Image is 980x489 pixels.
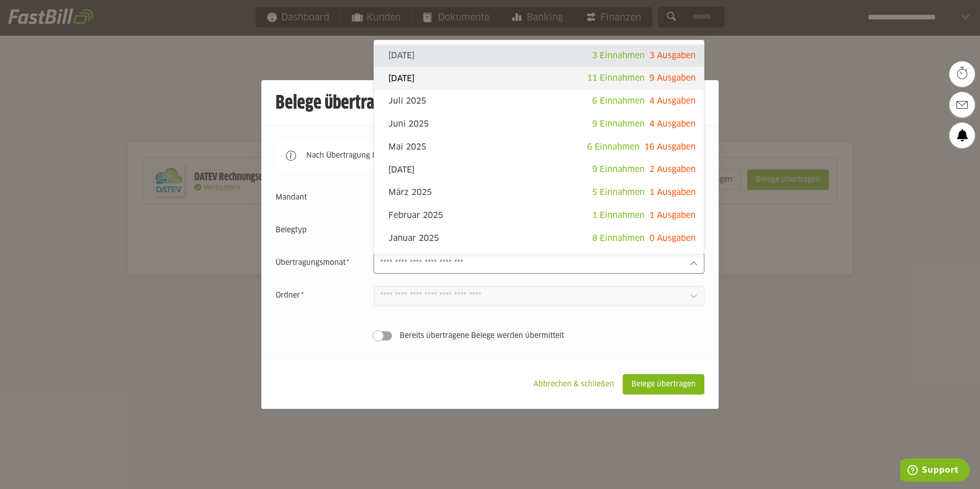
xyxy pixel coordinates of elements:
span: 3 Einnahmen [592,52,645,60]
iframe: Öffnet ein Widget, in dem Sie weitere Informationen finden [900,458,970,484]
sl-button: Belege übertragen [623,374,704,395]
span: 9 Ausgaben [649,74,696,82]
span: 6 Einnahmen [587,143,640,151]
span: 3 Ausgaben [649,52,696,60]
span: 1 Einnahmen [592,211,645,219]
span: 2 Ausgaben [649,165,696,174]
span: 11 Einnahmen [587,74,645,82]
sl-button: Abbrechen & schließen [525,374,623,395]
span: 0 Ausgaben [649,234,696,242]
sl-option: [DATE] [374,67,704,90]
span: 1 Ausgaben [649,211,696,219]
span: 6 Einnahmen [592,97,645,105]
sl-switch: Bereits übertragene Belege werden übermittelt [276,331,704,341]
sl-option: Februar 2025 [374,204,704,227]
sl-option: Juli 2025 [374,90,704,113]
sl-option: März 2025 [374,181,704,204]
span: 9 Einnahmen [592,165,645,174]
span: 8 Einnahmen [592,234,645,242]
span: 16 Ausgaben [644,143,696,151]
sl-option: Juni 2025 [374,113,704,136]
sl-option: [DATE] [374,158,704,181]
span: 4 Ausgaben [649,97,696,105]
span: 1 Ausgaben [649,188,696,197]
sl-option: [DATE] [374,44,704,67]
span: 4 Ausgaben [649,120,696,128]
span: 9 Einnahmen [592,120,645,128]
sl-option: Mai 2025 [374,136,704,159]
sl-option: Januar 2025 [374,227,704,250]
span: 5 Einnahmen [592,188,645,197]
